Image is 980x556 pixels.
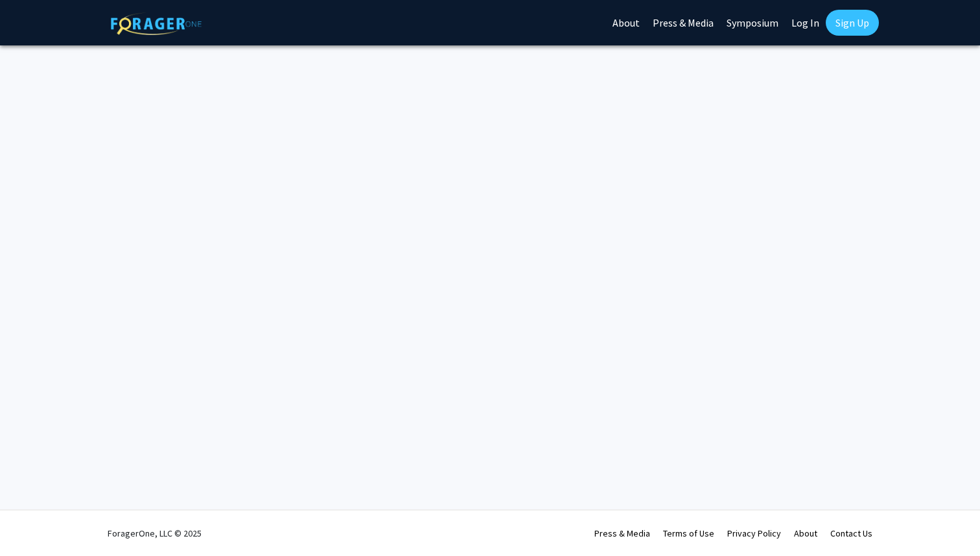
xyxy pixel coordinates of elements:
a: Sign Up [826,10,879,36]
a: Press & Media [594,527,650,539]
a: Contact Us [830,527,872,539]
a: Terms of Use [663,527,714,539]
a: Privacy Policy [727,527,781,539]
img: ForagerOne Logo [111,12,202,35]
div: ForagerOne, LLC © 2025 [108,511,202,556]
a: About [794,527,817,539]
